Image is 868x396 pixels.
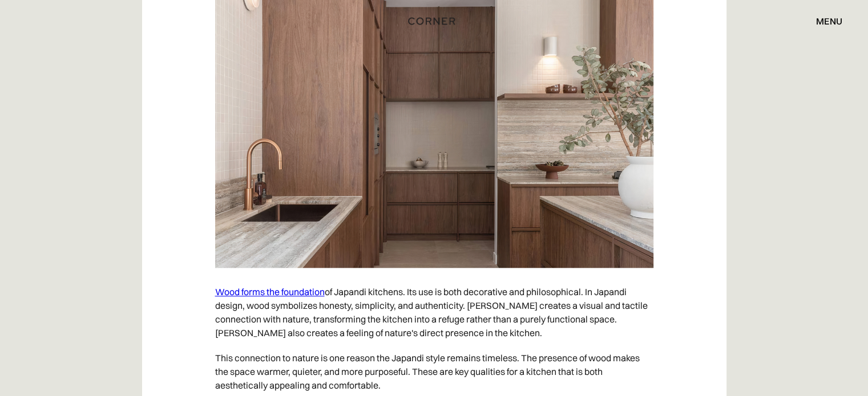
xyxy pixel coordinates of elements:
p: of Japandi kitchens. Its use is both decorative and philosophical. In Japandi design, wood symbol... [215,279,653,345]
a: Wood forms the foundation [215,286,325,297]
div: menu [816,17,842,26]
a: home [404,14,463,28]
div: menu [805,11,842,31]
